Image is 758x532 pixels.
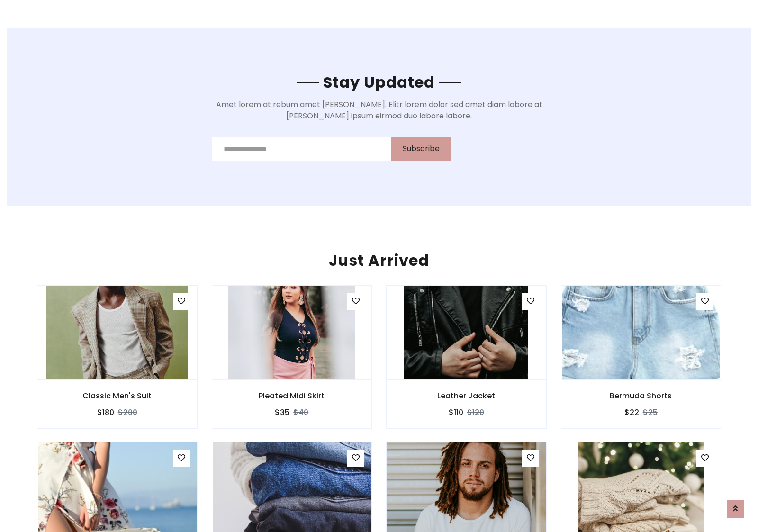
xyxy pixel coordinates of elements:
[319,72,439,93] span: Stay Updated
[467,407,484,418] del: $120
[118,407,137,418] del: $200
[212,99,547,122] p: Amet lorem at rebum amet [PERSON_NAME]. Elitr lorem dolor sed amet diam labore at [PERSON_NAME] i...
[391,137,451,161] button: Subscribe
[624,408,639,417] h6: $22
[293,407,308,418] del: $40
[97,408,114,417] h6: $180
[387,391,546,400] h6: Leather Jacket
[275,408,289,417] h6: $35
[37,391,197,400] h6: Classic Men's Suit
[325,250,433,271] span: Just Arrived
[643,407,658,418] del: $25
[449,408,463,417] h6: $110
[212,391,372,400] h6: Pleated Midi Skirt
[561,391,721,400] h6: Bermuda Shorts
